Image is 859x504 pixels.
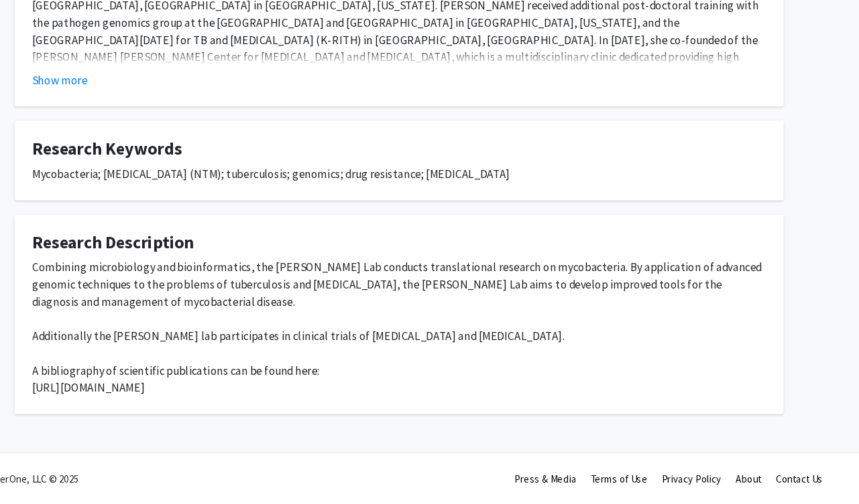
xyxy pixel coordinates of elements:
[782,475,825,487] a: Contact Us
[609,475,662,487] a: Terms of Use
[88,163,772,183] h4: Research Keywords
[88,100,139,116] button: Show more
[675,475,731,487] a: Privacy Policy
[744,475,768,487] a: About
[538,475,595,487] a: Press & Media
[88,188,772,204] div: Mycobacteria; [MEDICAL_DATA] (NTM); tuberculosis; genomics; drug resistance; [MEDICAL_DATA]
[34,457,131,504] div: ForagerOne, LLC © 2025
[88,251,772,270] h4: Research Description
[10,444,57,494] iframe: Chat
[88,275,772,404] div: Combining microbiology and bioinformatics, the [PERSON_NAME] Lab conducts translational research ...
